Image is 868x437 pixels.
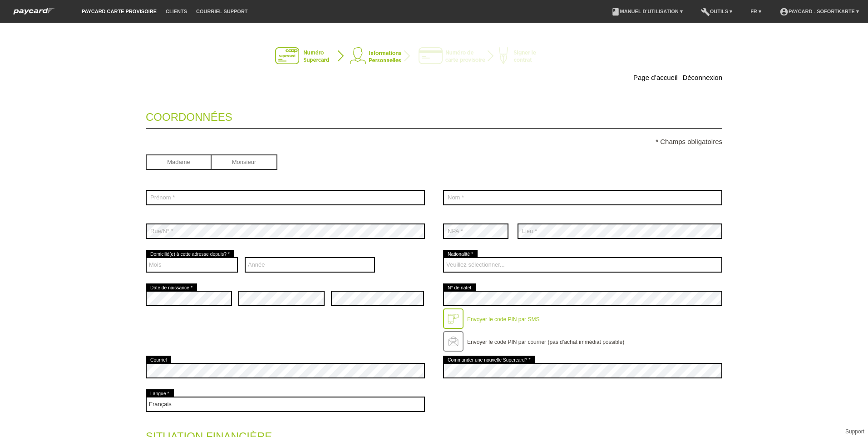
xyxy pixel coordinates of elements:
i: account_circle [779,7,789,16]
img: instantcard-v2-fr-2.png [275,47,593,65]
p: * Champs obligatoires [146,138,722,145]
a: account_circlepaycard - Sofortkarte ▾ [775,9,863,14]
a: buildOutils ▾ [696,9,737,14]
a: Déconnexion [682,74,722,81]
a: Clients [161,9,192,14]
a: paycard Sofortkarte [9,10,59,17]
i: build [701,7,710,16]
label: Envoyer le code PIN par SMS [467,316,539,323]
img: paycard Sofortkarte [9,6,59,16]
label: Envoyer le code PIN par courrier (pas d’achat immédiat possible) [467,339,624,345]
a: Courriel Support [192,9,252,14]
a: paycard carte provisoire [77,9,161,14]
a: FR ▾ [746,9,766,14]
a: Support [845,428,864,435]
legend: Coordonnées [146,102,722,129]
a: bookManuel d’utilisation ▾ [607,9,687,14]
a: Page d’accueil [633,74,678,81]
i: book [611,7,620,16]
